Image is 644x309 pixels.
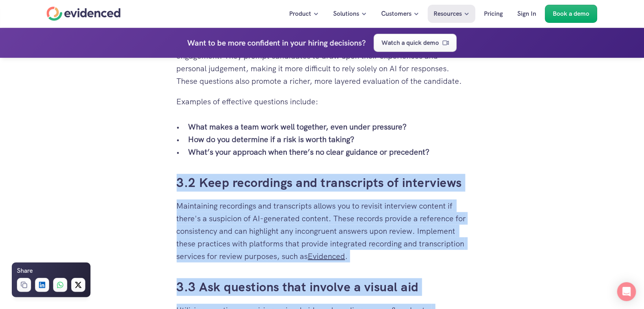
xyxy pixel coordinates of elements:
[177,279,419,295] a: 3.3 Ask questions that involve a visual aid
[47,7,121,21] a: Home
[177,174,462,191] a: 3.2 Keep recordings and transcripts of interviews
[188,134,355,144] strong: How do you determine if a risk is worth taking?
[290,9,312,19] p: Product
[382,37,439,48] p: Watch a quick demo
[382,9,412,19] p: Customers
[478,5,509,23] a: Pricing
[188,122,407,132] strong: What makes a team work well together, even under pressure?
[308,251,345,261] a: Evidenced
[545,5,598,23] a: Book a demo
[187,36,366,49] h4: Want to be more confident in your hiring decisions?
[518,9,537,19] p: Sign In
[177,37,468,87] p: Questions without clear right or wrong answers encourage genuine candidate engagement. They promp...
[334,9,360,19] p: Solutions
[553,9,590,19] p: Book a demo
[374,33,457,52] a: Watch a quick demo
[17,266,33,276] h6: Share
[188,147,430,157] strong: What’s your approach when there’s no clear guidance or precedent?
[484,9,503,19] p: Pricing
[177,200,468,263] p: Maintaining recordings and transcripts allows you to revisit interview content if there's a suspi...
[617,282,636,301] div: Open Intercom Messenger
[512,5,543,23] a: Sign In
[434,9,462,19] p: Resources
[177,95,468,108] p: Examples of effective questions include:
